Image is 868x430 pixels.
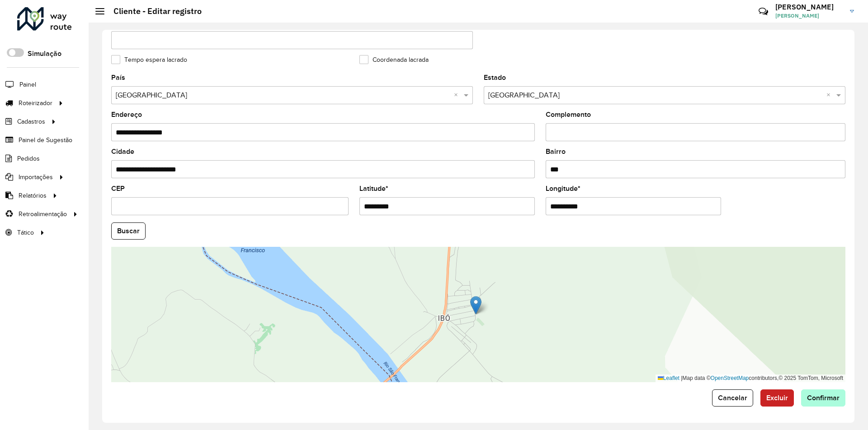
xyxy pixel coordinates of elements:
[712,389,753,407] button: Cancelar
[754,2,773,21] a: Contato Rápido
[17,117,45,126] span: Cadastros
[111,72,125,83] label: País
[19,135,72,145] span: Painel de Sugestão
[656,375,845,382] div: Map data © contributors,© 2025 TomTom, Microsoft
[19,80,36,89] span: Painel
[658,375,679,381] a: Leaflet
[681,375,682,381] span: |
[19,209,67,219] span: Retroalimentação
[775,12,843,20] span: [PERSON_NAME]
[19,98,52,108] span: Roteirizador
[104,6,202,16] h2: Cliente - Editar registro
[111,222,146,240] button: Buscar
[807,394,840,402] span: Confirmar
[711,375,749,381] a: OpenStreetMap
[17,228,34,237] span: Tático
[546,109,591,120] label: Complemento
[766,394,788,402] span: Excluir
[775,3,843,11] h3: [PERSON_NAME]
[454,90,462,101] span: Clear all
[718,394,747,402] span: Cancelar
[19,191,47,200] span: Relatórios
[484,72,506,83] label: Estado
[19,172,53,182] span: Importações
[470,296,481,314] img: Marker
[359,183,388,194] label: Latitude
[111,109,142,120] label: Endereço
[546,146,566,157] label: Bairro
[111,55,187,65] label: Tempo espera lacrado
[359,55,429,65] label: Coordenada lacrada
[111,183,125,194] label: CEP
[546,183,580,194] label: Longitude
[760,389,794,407] button: Excluir
[28,48,61,59] label: Simulação
[17,154,40,163] span: Pedidos
[826,90,834,101] span: Clear all
[801,389,845,407] button: Confirmar
[111,146,134,157] label: Cidade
